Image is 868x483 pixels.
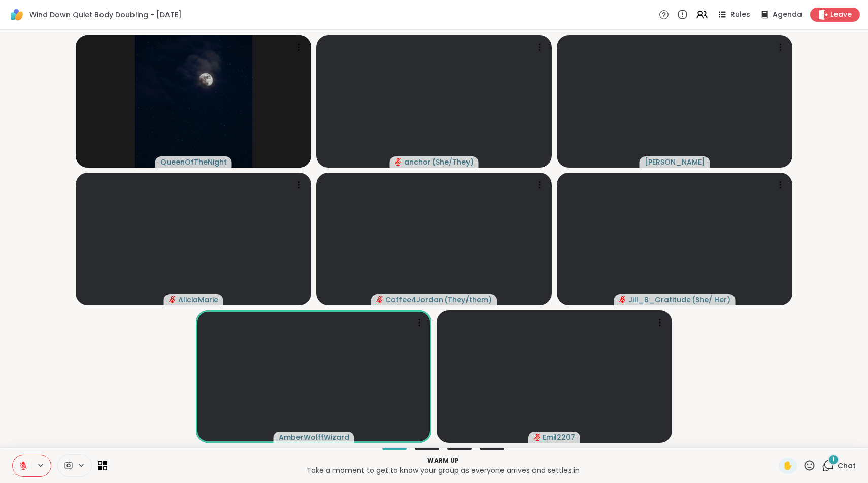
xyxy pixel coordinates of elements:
span: Leave [830,10,852,20]
span: Agenda [773,10,802,20]
span: Wind Down Quiet Body Doubling - [DATE] [29,10,182,20]
span: audio-muted [395,158,402,166]
span: ✋ [783,460,793,472]
span: ( She/They ) [432,157,474,167]
p: Take a moment to get to know your group as everyone arrives and settles in [113,465,773,475]
span: Emil2207 [543,432,575,442]
span: anchor [404,157,431,167]
span: ( They/them ) [444,295,492,305]
span: ( She/ Her ) [692,295,730,305]
span: AmberWolffWizard [279,432,349,442]
p: Warm up [113,456,773,465]
span: Jill_B_Gratitude [628,295,691,305]
span: Chat [838,461,856,471]
span: audio-muted [533,434,541,441]
span: audio-muted [376,296,383,303]
span: Coffee4Jordan [385,295,443,305]
span: audio-muted [619,296,626,303]
span: [PERSON_NAME] [645,157,705,167]
img: QueenOfTheNight [135,35,252,168]
span: Rules [730,10,750,20]
span: AliciaMarie [178,295,218,305]
span: 1 [832,455,834,464]
img: ShareWell Logomark [8,6,25,23]
span: audio-muted [169,296,176,303]
span: QueenOfTheNight [160,157,227,167]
